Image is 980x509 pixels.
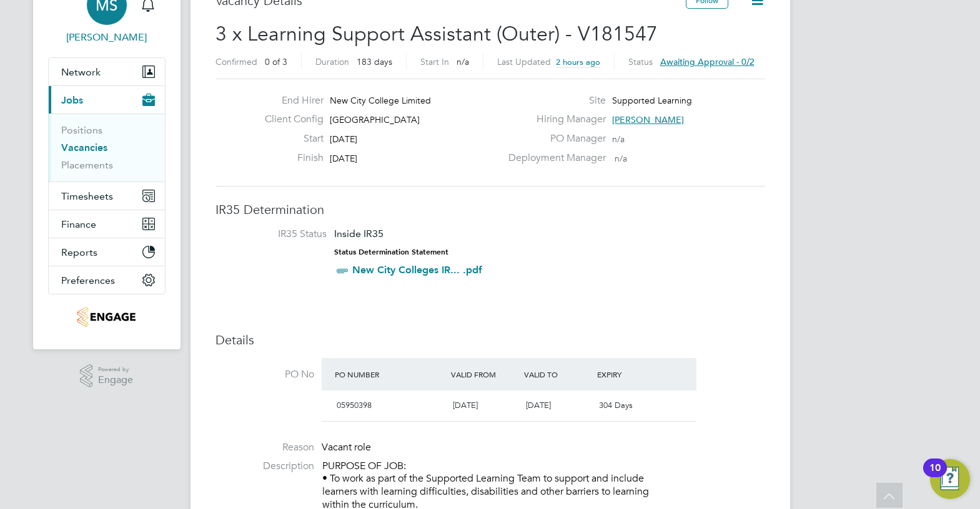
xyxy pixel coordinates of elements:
[98,375,133,385] span: Engage
[501,113,606,126] label: Hiring Manager
[49,182,165,210] button: Timesheets
[660,56,755,67] span: Awaiting approval - 0/2
[61,159,113,171] a: Placements
[98,364,133,375] span: Powered by
[448,363,521,385] div: Valid From
[215,332,765,348] h3: Details
[526,400,551,410] span: [DATE]
[255,113,324,126] label: Client Config
[48,307,166,327] a: Go to home page
[61,274,115,286] span: Preferences
[501,152,606,165] label: Deployment Manager
[330,133,357,145] span: [DATE]
[334,248,448,256] strong: Status Determination Statement
[215,201,765,218] h3: IR35 Determination
[49,210,165,238] button: Finance
[521,363,594,385] div: Valid To
[497,56,551,67] label: Last Updated
[49,86,165,114] button: Jobs
[453,400,478,410] span: [DATE]
[215,56,257,67] label: Confirmed
[255,94,324,107] label: End Hirer
[322,441,371,453] span: Vacant role
[357,56,392,67] span: 183 days
[77,307,136,327] img: jambo-logo-retina.png
[599,400,633,410] span: 304 Days
[48,30,166,45] span: Monty Symons
[61,190,113,202] span: Timesheets
[332,363,448,385] div: PO Number
[215,368,314,381] label: PO No
[420,56,449,67] label: Start In
[330,114,420,125] span: [GEOGRAPHIC_DATA]
[49,58,165,85] button: Network
[612,95,692,106] span: Supported Learning
[49,238,165,266] button: Reports
[315,56,349,67] label: Duration
[61,124,102,136] a: Positions
[61,218,96,230] span: Finance
[457,56,469,67] span: n/a
[337,400,372,410] span: 05950398
[49,114,165,182] div: Jobs
[255,132,324,145] label: Start
[556,57,600,67] span: 2 hours ago
[215,460,314,473] label: Description
[612,133,625,145] span: n/a
[930,459,970,499] button: Open Resource Center, 10 new notifications
[334,228,384,240] span: Inside IR35
[215,22,658,46] span: 3 x Learning Support Assistant (Outer) - V181547
[265,56,287,67] span: 0 of 3
[80,364,133,388] a: Powered byEngage
[61,142,107,153] a: Vacancies
[352,264,482,276] a: New City Colleges IR... .pdf
[330,95,431,106] span: New City College Limited
[61,246,97,258] span: Reports
[501,132,606,145] label: PO Manager
[615,153,627,164] span: n/a
[594,363,667,385] div: Expiry
[612,114,684,125] span: [PERSON_NAME]
[255,152,324,165] label: Finish
[49,266,165,294] button: Preferences
[501,94,606,107] label: Site
[228,228,327,241] label: IR35 Status
[215,441,314,454] label: Reason
[929,468,941,484] div: 10
[628,56,653,67] label: Status
[330,153,357,164] span: [DATE]
[61,94,83,106] span: Jobs
[61,66,101,78] span: Network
